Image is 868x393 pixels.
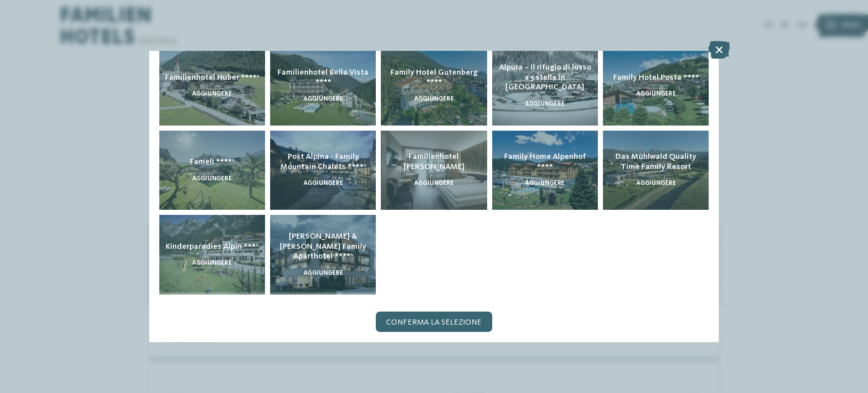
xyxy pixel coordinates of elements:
[615,153,696,170] span: Das Mühlwald Quality Time Family Resort
[504,153,586,170] span: Family Home Alpenhof ****
[414,180,454,187] span: aggiungere
[636,180,676,187] span: aggiungere
[192,176,232,182] span: aggiungere
[192,260,232,266] span: aggiungere
[280,232,366,260] span: [PERSON_NAME] & [PERSON_NAME] Family Aparthotel ****ˢ
[390,68,478,86] span: Family Hotel Gutenberg ****
[277,68,368,86] span: Familienhotel Bella Vista ****
[386,318,481,326] span: Conferma la selezione
[192,91,232,97] span: aggiungere
[613,74,699,81] span: Family Hotel Posta ****
[414,96,454,102] span: aggiungere
[499,63,591,91] span: Alpura – Il rifugio di lusso a 5 stelle in [GEOGRAPHIC_DATA]
[165,74,259,81] span: Familienhotel Huber ****ˢ
[166,243,258,251] span: Kinderparadies Alpin ***ˢ
[636,91,676,97] span: aggiungere
[403,153,465,170] span: Familienhotel [PERSON_NAME]
[525,101,565,107] span: aggiungere
[303,180,343,187] span: aggiungere
[303,270,343,277] span: aggiungere
[303,96,343,102] span: aggiungere
[525,180,565,187] span: aggiungere
[280,153,366,170] span: Post Alpina - Family Mountain Chalets ****ˢ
